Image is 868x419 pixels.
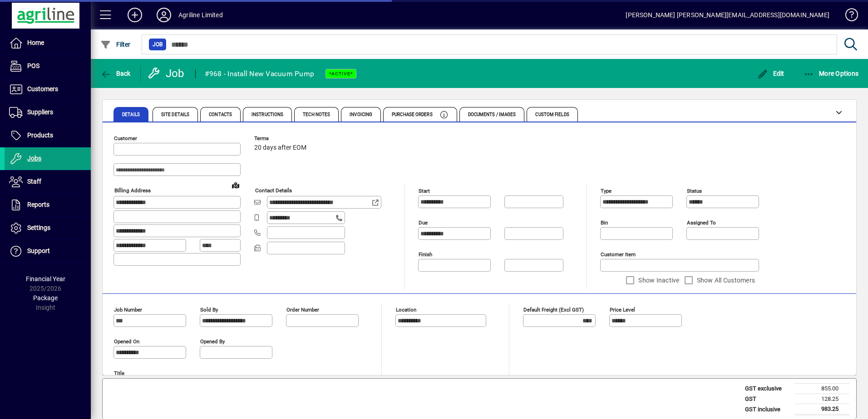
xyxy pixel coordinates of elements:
[98,36,133,53] button: Filter
[5,217,91,239] a: Settings
[5,55,91,78] a: POS
[610,307,635,313] mat-label: Price Level
[419,219,428,226] mat-label: Due
[601,219,608,226] mat-label: Bin
[153,40,163,49] span: Job
[27,62,39,69] span: POS
[350,112,372,117] span: Invoicing
[795,394,849,404] td: 128.25
[392,112,433,117] span: Purchase Orders
[91,65,141,82] app-page-header-button: Back
[98,65,133,82] button: Back
[114,370,124,376] mat-label: Title
[26,275,65,283] span: Financial Year
[200,338,225,345] mat-label: Opened by
[200,307,218,313] mat-label: Sold by
[27,39,44,46] span: Home
[161,112,189,117] span: Site Details
[687,188,702,194] mat-label: Status
[804,70,859,77] span: More Options
[5,194,91,216] a: Reports
[5,78,91,101] a: Customers
[801,65,861,82] button: More Options
[687,219,716,226] mat-label: Assigned to
[419,251,432,258] mat-label: Finish
[740,384,795,394] td: GST exclusive
[27,247,50,254] span: Support
[114,338,139,345] mat-label: Opened On
[838,2,857,31] a: Knowledge Base
[740,394,795,404] td: GST
[5,171,91,193] a: Staff
[303,112,330,117] span: Tech Notes
[523,307,584,313] mat-label: Default Freight (excl GST)
[601,251,636,258] mat-label: Customer Item
[419,188,430,194] mat-label: Start
[757,70,784,77] span: Edit
[5,124,91,147] a: Products
[120,7,149,23] button: Add
[5,240,91,263] a: Support
[27,85,58,93] span: Customers
[5,101,91,124] a: Suppliers
[209,112,232,117] span: Contacts
[755,65,787,82] button: Edit
[396,307,416,313] mat-label: Location
[100,41,131,48] span: Filter
[149,7,178,23] button: Profile
[27,224,50,231] span: Settings
[252,112,283,117] span: Instructions
[114,135,137,141] mat-label: Customer
[5,32,91,54] a: Home
[33,294,58,302] span: Package
[27,132,53,139] span: Products
[178,8,223,22] div: Agriline Limited
[100,70,131,77] span: Back
[205,67,315,81] div: #968 - Install New Vacuum Pump
[254,136,309,141] span: Terms
[601,188,612,194] mat-label: Type
[626,8,829,22] div: [PERSON_NAME] [PERSON_NAME][EMAIL_ADDRESS][DOMAIN_NAME]
[27,108,53,116] span: Suppliers
[148,66,186,81] div: Job
[27,155,41,162] span: Jobs
[468,112,516,117] span: Documents / Images
[795,404,849,415] td: 983.25
[114,307,142,313] mat-label: Job number
[254,144,306,151] span: 20 days after EOM
[122,112,140,117] span: Details
[27,178,41,185] span: Staff
[228,178,243,192] a: View on map
[27,201,49,208] span: Reports
[740,404,795,415] td: GST inclusive
[286,307,319,313] mat-label: Order number
[535,112,569,117] span: Custom Fields
[795,384,849,394] td: 855.00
